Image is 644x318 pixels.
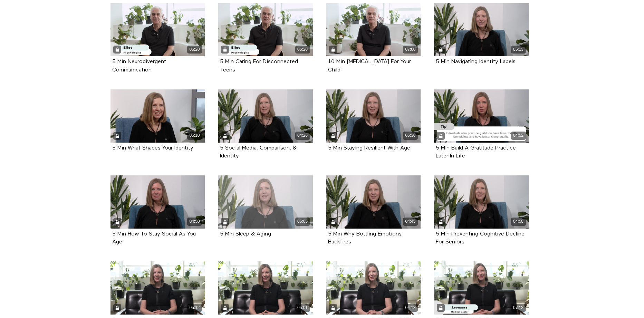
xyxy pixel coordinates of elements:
div: 04:50 [187,218,202,225]
a: 5 Social Media, Comparison, & Identity 04:26 [218,89,313,143]
a: 5 Min Neurodivergent Communication [112,59,166,72]
div: 05:20 [295,46,310,54]
strong: 5 Min Caring For Disconnected Teens [220,59,298,73]
a: 10 Min Psychological Testing For Your Child 07:00 [326,3,421,56]
div: 05:12 [187,304,202,312]
div: 06:05 [295,218,310,225]
a: 5 Social Media, Comparison, & Identity [220,145,297,158]
a: 5 Min Navigating Identity Labels [436,59,516,64]
strong: 5 Min Sleep & Aging [220,231,271,237]
strong: 5 Social Media, Comparison, & Identity [220,145,297,159]
a: 5 Min How To Stay Social As You Age [112,231,196,244]
strong: 5 Min Build A Gratitude Practice Later In Life [436,145,516,159]
a: 5 Min Build A Gratitude Practice Later In Life 04:52 [434,89,529,143]
div: 07:12 [511,304,526,312]
a: 5 Min Overcoming Social Withdrawal & Building Connections 05:01 [218,261,313,315]
a: 5 Min Neurodivergent Communication 05:20 [110,3,205,56]
a: 5 Min Build A Gratitude Practice Later In Life [436,145,516,158]
a: 5 Min Caring For Disconnected Teens 05:20 [218,3,313,56]
strong: 5 Min What Shapes Your Identity [112,145,193,151]
div: 05:20 [187,46,202,54]
strong: 5 Min Preventing Cognitive Decline For Seniors [436,231,525,245]
div: 04:52 [511,132,526,139]
a: 5 Min Preventing Cognitive Decline For Seniors [436,231,525,244]
strong: 5 Min Neurodivergent Communication [112,59,166,73]
a: 5 Min Preventing Cognitive Decline For Seniors 04:58 [434,175,529,229]
a: 5 Min How To Stay Social As You Age 04:50 [110,175,205,229]
div: 07:00 [403,46,418,54]
a: 5 Min Navigating Empty Nest Syndrome 04:18 [326,261,421,315]
div: 04:58 [511,218,526,225]
a: 10 Min [MEDICAL_DATA] For Your Child [328,59,411,72]
a: 5 Min Managing Cyberbullying & Online Harassment 05:12 [110,261,205,315]
strong: 5 Min Navigating Identity Labels [436,59,516,65]
a: 5 Min ADHD In Adults 07:12 [434,261,529,315]
a: 5 Min Sleep & Aging 06:05 [218,175,313,229]
strong: 5 Min Staying Resilient With Age [328,145,410,151]
a: 5 Min Sleep & Aging [220,231,271,237]
strong: 5 Min How To Stay Social As You Age [112,231,196,245]
a: 5 Min Navigating Identity Labels 05:13 [434,3,529,56]
div: 05:10 [187,132,202,139]
div: 05:13 [511,46,526,54]
div: 05:36 [403,132,418,139]
strong: 10 Min Psychological Testing For Your Child [328,59,411,73]
a: 5 Min Caring For Disconnected Teens [220,59,298,72]
div: 04:18 [403,304,418,312]
a: 5 Min Staying Resilient With Age [328,145,410,151]
div: 04:26 [295,132,310,139]
a: 5 Min What Shapes Your Identity [112,145,193,151]
a: 5 Min Staying Resilient With Age 05:36 [326,89,421,143]
div: 05:01 [295,304,310,312]
a: 5 Min What Shapes Your Identity 05:10 [110,89,205,143]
